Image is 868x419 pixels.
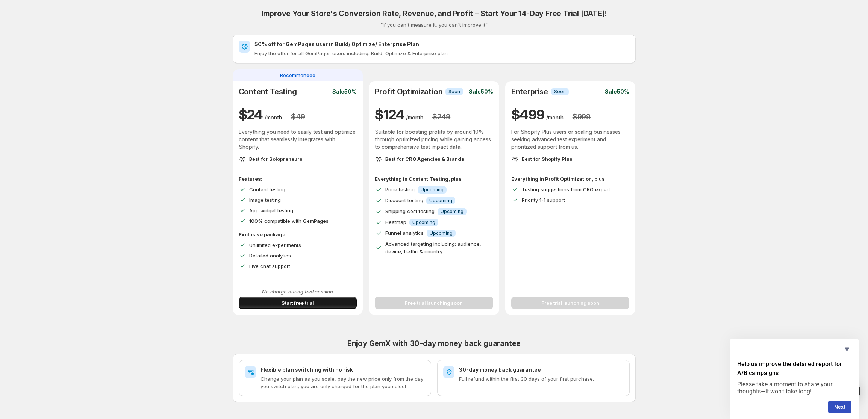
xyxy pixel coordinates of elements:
span: Soon [448,89,460,95]
span: Start free trial [282,299,314,307]
p: For Shopify Plus users or scaling businesses seeking advanced test experiment and prioritized sup... [511,128,630,151]
button: Start free trial [239,297,357,309]
span: Content testing [249,186,285,192]
span: Image testing [249,197,281,203]
h2: Flexible plan switching with no risk [261,366,425,374]
p: Everything in Content Testing, plus [375,175,493,183]
span: Upcoming [441,209,464,215]
span: Funnel analytics [385,230,424,236]
p: Sale 50% [469,88,493,95]
p: Sale 50% [332,88,357,95]
h1: $ 124 [375,106,404,124]
p: Suitable for boosting profits by around 10% through optimized pricing while gaining access to com... [375,128,493,151]
p: “If you can't measure it, you can't improve it” [380,21,488,29]
button: Next question [828,401,851,413]
div: Help us improve the detailed report for A/B campaigns [737,345,851,413]
span: Priority 1-1 support [522,197,565,203]
span: Advanced targeting including: audience, device, traffic & country [385,241,481,254]
h2: Enterprise [511,87,548,96]
h2: 30-day money back guarantee [459,366,624,374]
p: /month [546,114,564,121]
span: CRO Agencies & Brands [405,156,464,162]
h3: $ 999 [573,112,591,121]
p: /month [265,114,282,121]
h2: 50% off for GemPages user in Build/ Optimize/ Enterprise Plan [254,41,630,48]
span: Discount testing [385,197,423,203]
span: App widget testing [249,207,293,213]
h3: $ 49 [291,112,305,121]
span: Upcoming [429,198,452,204]
p: Enjoy the offer for all GemPages users including: Build, Optimize & Enterprise plan [254,50,630,57]
h2: Content Testing [239,87,297,96]
h1: $ 24 [239,106,263,124]
p: Best for [522,155,573,163]
h2: Profit Optimization [375,87,442,96]
p: /month [406,114,423,121]
p: Features: [239,175,357,183]
p: Best for [249,155,303,163]
p: Exclusive package: [239,231,357,238]
span: Solopreneurs [269,156,303,162]
h1: $ 499 [511,106,545,124]
span: Upcoming [421,187,444,193]
h2: Help us improve the detailed report for A/B campaigns [737,360,851,378]
span: Live chat support [249,263,290,269]
span: Detailed analytics [249,253,291,259]
button: Hide survey [842,345,851,354]
span: Heatmap [385,219,406,225]
span: Upcoming [412,219,435,225]
p: Please take a moment to share your thoughts—it won’t take long! [737,381,851,395]
span: Shipping cost testing [385,208,435,214]
h2: Enjoy GemX with 30-day money back guarantee [233,339,636,348]
span: Unlimited experiments [249,242,301,248]
p: Change your plan as you scale, pay the new price only from the day you switch plan, you are only ... [261,375,425,390]
h2: Improve Your Store's Conversion Rate, Revenue, and Profit – Start Your 14-Day Free Trial [DATE]! [262,9,607,18]
p: No charge during trial session [239,288,357,295]
span: Recommended [280,71,315,79]
p: Best for [385,155,464,163]
span: Testing suggestions from CRO expert [522,186,610,192]
span: Shopify Plus [542,156,573,162]
span: Upcoming [430,230,453,236]
span: Soon [554,89,566,95]
p: Everything in Profit Optimization, plus [511,175,630,183]
span: Price testing [385,186,415,192]
p: Sale 50% [605,88,629,95]
p: Full refund within the first 30 days of your first purchase. [459,375,624,383]
span: 100% compatible with GemPages [249,218,329,224]
h3: $ 249 [432,112,450,121]
p: Everything you need to easily test and optimize content that seamlessly integrates with Shopify. [239,128,357,151]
